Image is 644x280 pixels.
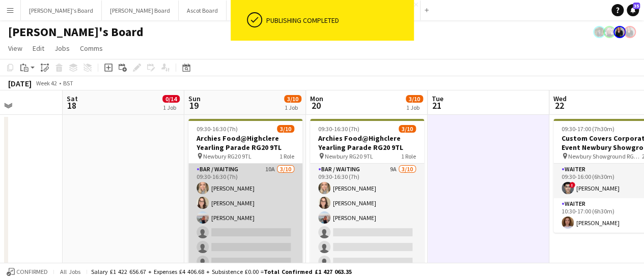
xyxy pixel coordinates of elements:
span: View [8,44,22,53]
span: ! [569,182,575,188]
div: 1 Job [163,104,179,111]
span: Jobs [54,44,70,53]
div: Salary £1 422 656.67 + Expenses £4 406.68 + Subsistence £0.00 = [91,268,352,275]
span: 0/14 [162,95,180,103]
span: 20 [309,100,323,111]
span: Tue [432,94,443,103]
span: Newbury Showground RG18 9QZ [568,152,642,160]
a: Edit [29,42,48,55]
span: 3/10 [277,125,294,133]
button: Frans Board [227,1,275,20]
span: Sun [188,94,201,103]
span: 21 [430,100,443,111]
span: Comms [80,44,103,53]
span: 19 [187,100,201,111]
span: 09:30-17:00 (7h30m) [562,125,614,133]
span: Newbury RG20 9TL [203,152,251,160]
button: [PERSON_NAME]'s Board [21,1,102,20]
span: Mon [310,94,323,103]
div: 1 Job [285,104,301,111]
span: Week 42 [34,79,59,87]
button: Ascot Board [179,1,227,20]
div: Publishing completed [266,16,410,25]
app-user-avatar: Kathryn Davies [603,26,615,38]
span: Edit [33,44,44,53]
span: 09:30-16:30 (7h) [197,125,238,133]
span: Newbury RG20 9TL [325,152,373,160]
span: Total Confirmed £1 427 063.35 [264,268,352,275]
span: 3/10 [284,95,301,103]
button: Confirmed [5,266,49,277]
span: 09:30-16:30 (7h) [318,125,359,133]
span: Confirmed [16,268,48,275]
a: Jobs [50,42,74,55]
app-job-card: 09:30-16:30 (7h)3/10Archies Food@Highclere Yearling Parade RG20 9TL Newbury RG20 9TL1 RoleBar / W... [310,119,424,269]
span: Wed [553,94,567,103]
span: 3/10 [399,125,416,133]
div: 1 Job [406,104,423,111]
span: 18 [65,100,78,111]
div: [DATE] [8,78,32,88]
span: 1 Role [279,152,294,160]
div: BST [63,79,73,87]
h1: [PERSON_NAME]'s Board [8,24,144,40]
span: 35 [633,3,640,9]
button: [PERSON_NAME] Board [102,1,179,20]
app-user-avatar: Dean Manyonga [593,26,605,38]
a: 35 [627,4,639,16]
span: 3/10 [406,95,423,103]
h3: Archies Food@Highclere Yearling Parade RG20 9TL [188,134,302,152]
span: Sat [67,94,78,103]
h3: Archies Food@Highclere Yearling Parade RG20 9TL [310,134,424,152]
a: View [4,42,26,55]
app-user-avatar: Thomasina Dixon [624,26,636,38]
span: All jobs [58,268,82,275]
app-job-card: 09:30-16:30 (7h)3/10Archies Food@Highclere Yearling Parade RG20 9TL Newbury RG20 9TL1 RoleBar / W... [188,119,302,269]
app-user-avatar: Thomasina Dixon [613,26,626,38]
span: 1 Role [401,152,416,160]
a: Comms [76,42,107,55]
span: 22 [552,100,567,111]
